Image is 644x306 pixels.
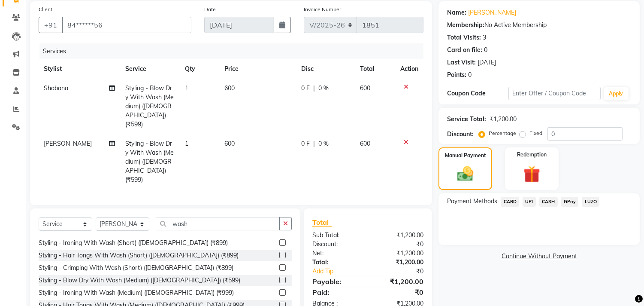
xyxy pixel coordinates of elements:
label: Percentage [489,129,516,137]
div: Net: [306,249,368,258]
span: Shabana [44,84,68,92]
span: 1 [185,84,188,92]
label: Invoice Number [304,6,341,13]
div: ₹1,200.00 [368,249,430,258]
span: 0 F [301,84,310,93]
button: Apply [604,87,629,100]
input: Enter Offer / Coupon Code [508,87,600,100]
span: 600 [224,140,235,147]
div: Discount: [306,240,368,249]
div: ₹1,200.00 [368,276,430,287]
label: Fixed [529,129,542,137]
span: Styling - Blow Dry With Wash (Medium) ([DEMOGRAPHIC_DATA]) (₹599) [126,84,174,128]
div: Styling - Ironing With Wash (Medium) ([DEMOGRAPHIC_DATA]) (₹999) [39,288,234,297]
span: 1 [185,140,188,147]
th: Action [395,59,423,79]
th: Stylist [39,59,121,79]
input: Search by Name/Mobile/Email/Code [62,17,191,33]
span: CASH [539,197,558,207]
div: 0 [468,70,472,80]
div: Membership: [447,21,484,30]
div: 3 [483,33,486,42]
span: [PERSON_NAME] [44,140,92,147]
a: Continue Without Payment [440,252,638,261]
th: Price [219,59,296,79]
label: Client [39,6,52,13]
div: Discount: [447,130,474,139]
div: Paid: [306,287,368,297]
div: Sub Total: [306,231,368,240]
span: CARD [501,197,519,207]
th: Total [355,59,396,79]
a: [PERSON_NAME] [468,8,516,17]
div: Payable: [306,276,368,287]
a: Add Tip [306,267,378,276]
div: Last Visit: [447,58,476,67]
span: 600 [360,84,371,92]
label: Manual Payment [445,152,486,159]
th: Qty [180,59,219,79]
th: Service [121,59,180,79]
label: Redemption [517,151,547,159]
div: Styling - Hair Tongs With Wash (Short) ([DEMOGRAPHIC_DATA]) (₹899) [39,251,239,260]
div: Name: [447,8,466,17]
div: Card on file: [447,46,482,55]
div: Styling - Ironing With Wash (Short) ([DEMOGRAPHIC_DATA]) (₹899) [39,239,228,248]
span: GPay [561,197,579,207]
input: Search or Scan [156,217,280,230]
div: ₹0 [368,287,430,297]
div: No Active Membership [447,21,631,30]
div: Service Total: [447,115,486,124]
img: _gift.svg [518,164,545,185]
span: Total [312,218,332,227]
button: +91 [39,17,63,33]
div: [DATE] [478,58,496,67]
span: 600 [360,140,371,147]
div: ₹1,200.00 [368,231,430,240]
div: ₹1,200.00 [490,115,517,124]
div: Services [39,43,430,59]
img: _cash.svg [452,165,478,183]
span: 0 % [318,139,329,148]
label: Date [204,6,216,13]
div: ₹1,200.00 [368,258,430,267]
div: Total: [306,258,368,267]
div: Styling - Crimping With Wash (Short) ([DEMOGRAPHIC_DATA]) (₹899) [39,263,233,272]
span: 0 F [301,139,310,148]
div: Total Visits: [447,33,481,42]
th: Disc [296,59,355,79]
span: Payment Methods [447,197,497,206]
span: Styling - Blow Dry With Wash (Medium) ([DEMOGRAPHIC_DATA]) (₹599) [126,140,174,184]
div: Styling - Blow Dry With Wash (Medium) ([DEMOGRAPHIC_DATA]) (₹599) [39,276,240,285]
span: UPI [523,197,536,207]
span: | [313,139,315,148]
div: ₹0 [378,267,430,276]
div: 0 [484,46,487,55]
span: 600 [224,84,235,92]
span: | [313,84,315,93]
span: LUZO [582,197,599,207]
div: ₹0 [368,240,430,249]
div: Coupon Code [447,89,508,98]
div: Points: [447,70,466,80]
span: 0 % [318,84,329,93]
